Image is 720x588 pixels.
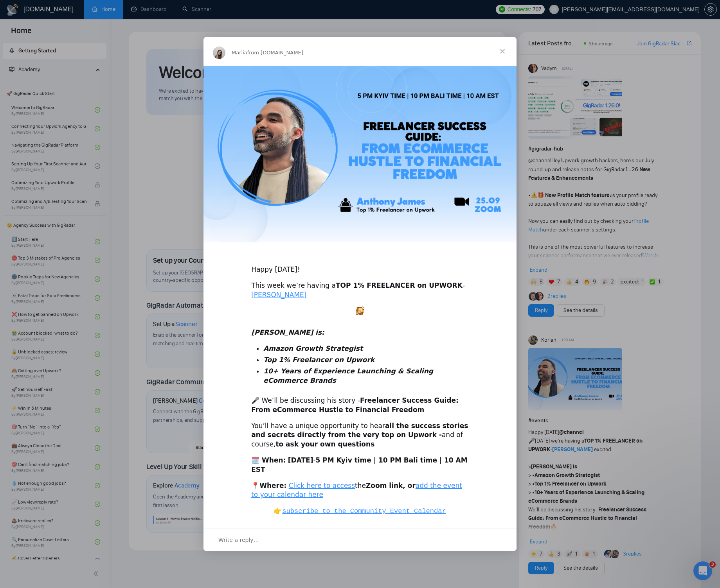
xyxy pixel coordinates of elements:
[232,50,247,56] span: Mariia
[251,291,306,299] a: [PERSON_NAME]
[251,328,324,336] i: [PERSON_NAME] is:
[251,456,468,473] b: 5 PM Kyiv time | 10 PM Bali time | 10 AM EST
[251,456,286,464] b: 🗓️ When:
[263,367,433,384] i: 10+ Years of Experience Launching & Scaling eCommerce Brands
[488,37,517,65] span: Close
[251,482,462,499] a: add the event to your calendar here
[282,507,446,514] a: subscribe to the Community Event Calendar
[251,396,469,415] div: 🎤 We’ll be discussing his story -
[356,306,364,315] img: :excited:
[274,507,446,514] b: 👉
[203,529,517,551] div: Open conversation and reply
[251,482,286,489] b: 📍Where:
[251,396,459,414] b: Freelancer Success Guide: From eCommerce Hustle to Financial Freedom
[251,481,469,500] div: the
[251,456,469,475] div: -
[251,421,469,449] div: You’ll have a unique opportunity to hear and of course,
[282,507,446,515] code: subscribe to the Community Event Calendar
[263,344,363,352] i: Amazon Growth Strategist
[218,535,259,545] span: Write a reply…
[251,256,469,274] div: Happy [DATE]!
[336,281,463,289] b: TOP 1% FREELANCER on UPWORK
[289,482,355,489] a: Click here to access
[213,47,225,59] img: Profile image for Mariia
[247,50,303,56] span: from [DOMAIN_NAME]
[288,456,313,464] b: [DATE]
[366,482,416,489] b: Zoom link, or
[275,440,374,448] b: to ask your own questions
[251,281,469,300] div: This week we’re having a -
[263,356,374,364] i: Top 1% Freelancer on Upwork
